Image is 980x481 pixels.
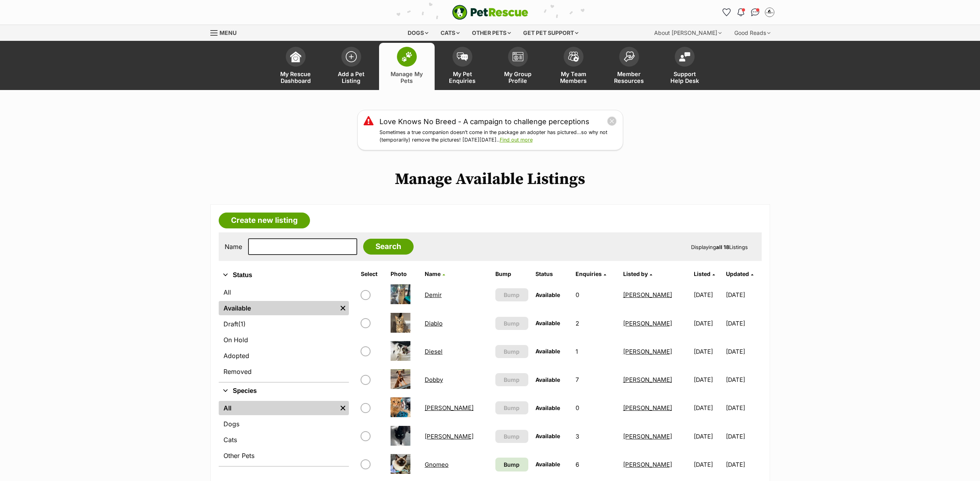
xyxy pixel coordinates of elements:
a: [PERSON_NAME] [425,433,474,440]
a: My Group Profile [490,43,546,90]
button: Bump [495,401,528,414]
a: Bump [495,458,528,471]
button: Notifications [735,6,747,19]
span: Available [535,320,560,326]
a: Demir [425,291,442,299]
a: Gnomeo [425,461,449,468]
a: Diablo [425,320,443,327]
a: [PERSON_NAME] [425,404,474,412]
a: Add a Pet Listing [323,43,379,90]
span: Bump [504,347,520,356]
img: notifications-46538b983faf8c2785f20acdc204bb7945ddae34d4c08c2a6579f10ce5e182be.svg [737,8,744,16]
span: Bump [504,404,520,412]
td: [DATE] [726,281,761,309]
span: My Team Members [556,71,591,84]
a: Remove filter [337,301,349,315]
a: Listed by [623,270,652,277]
span: Listed by [623,270,648,277]
input: Search [363,239,414,255]
span: (1) [238,319,246,329]
strong: all 18 [716,244,729,250]
img: pet-enquiries-icon-7e3ad2cf08bfb03b45e93fb7055b45f3efa6380592205ae92323e6603595dc1f.svg [457,52,468,61]
a: Menu [210,25,242,39]
div: Get pet support [518,25,584,41]
a: Other Pets [219,448,349,463]
a: [PERSON_NAME] [623,433,672,440]
span: Menu [219,29,237,36]
a: My Pet Enquiries [435,43,490,90]
img: help-desk-icon-fdf02630f3aa405de69fd3d07c3f3aa587a6932b1a1747fa1d2bba05be0121f9.svg [679,52,690,61]
a: PetRescue [452,5,528,20]
button: Species [219,386,349,396]
span: Updated [726,270,749,277]
a: Enquiries [576,270,606,277]
a: Conversations [749,6,762,19]
img: group-profile-icon-3fa3cf56718a62981997c0bc7e787c4b2cf8bcc04b72c1350f741eb67cf2f40e.svg [512,52,524,61]
button: Bump [495,373,528,386]
a: Adopted [219,349,349,363]
a: Create new listing [219,213,310,228]
span: Available [535,461,560,468]
a: [PERSON_NAME] [623,320,672,327]
div: Cats [435,25,465,41]
a: Updated [726,270,753,277]
a: All [219,401,337,415]
td: 1 [572,338,619,365]
td: 7 [572,366,619,393]
a: Draft [219,317,349,331]
img: Sally Plumb profile pic [766,8,774,16]
a: Love Knows No Breed - A campaign to challenge perceptions [379,116,589,127]
td: [DATE] [691,281,725,309]
td: 0 [572,281,619,309]
a: Remove filter [337,401,349,415]
span: Member Resources [611,71,647,84]
span: My Pet Enquiries [445,71,480,84]
label: Name [225,243,242,250]
td: 0 [572,394,619,422]
a: [PERSON_NAME] [623,404,672,412]
span: Available [535,376,560,383]
span: Bump [504,432,520,441]
button: Bump [495,288,528,301]
th: Status [532,268,572,280]
span: translation missing: en.admin.listings.index.attributes.enquiries [576,270,602,277]
img: manage-my-pets-icon-02211641906a0b7f246fdf0571729dbe1e7629f14944591b6c1af311fb30b64b.svg [401,52,412,62]
div: About [PERSON_NAME] [649,25,727,41]
p: Sometimes a true companion doesn’t come in the package an adopter has pictured…so why not (tempor... [379,129,617,144]
td: 2 [572,310,619,337]
img: add-pet-listing-icon-0afa8454b4691262ce3f59096e99ab1cd57d4a30225e0717b998d2c9b9846f56.svg [346,51,357,62]
a: Member Resources [601,43,657,90]
span: My Rescue Dashboard [278,71,314,84]
td: [DATE] [691,338,725,365]
button: Bump [495,345,528,358]
button: Bump [495,430,528,443]
button: close [607,116,617,126]
a: Favourites [720,6,733,19]
td: [DATE] [726,451,761,478]
span: Listed [694,270,710,277]
td: [DATE] [691,310,725,337]
div: Species [219,399,349,466]
a: On Hold [219,333,349,347]
span: Available [535,404,560,411]
td: [DATE] [726,310,761,337]
td: [DATE] [726,394,761,422]
span: Add a Pet Listing [333,71,369,84]
td: [DATE] [691,423,725,450]
a: Support Help Desk [657,43,712,90]
span: Bump [504,319,520,328]
a: [PERSON_NAME] [623,291,672,299]
a: Available [219,301,337,315]
th: Photo [387,268,421,280]
a: Find out more [500,137,533,143]
a: Manage My Pets [379,43,435,90]
td: [DATE] [726,423,761,450]
a: Dogs [219,417,349,431]
td: [DATE] [726,366,761,393]
span: Bump [504,376,520,384]
a: Name [425,270,445,277]
a: [PERSON_NAME] [623,376,672,383]
td: [DATE] [691,366,725,393]
button: Status [219,270,349,280]
span: Manage My Pets [389,71,425,84]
